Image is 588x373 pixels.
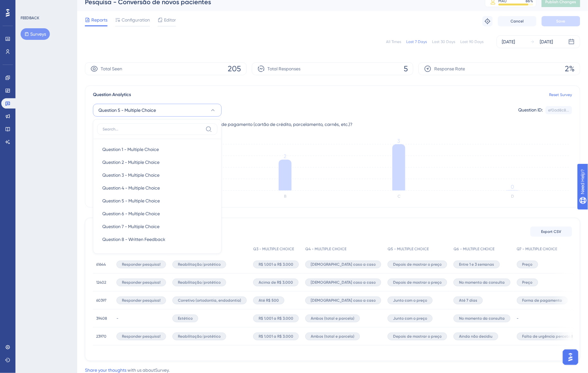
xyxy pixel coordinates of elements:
[259,334,293,339] span: R$ 1.001 a R$ 3.000
[561,348,580,367] iframe: UserGuiding AI Assistant Launcher
[459,316,505,321] span: No momento da consulta
[393,280,442,285] span: Depois de mostrar o preço
[434,65,465,73] span: Response Rate
[21,15,39,21] div: FEEDBACK
[228,64,241,74] span: 205
[519,106,543,114] div: Question ID:
[502,38,515,46] div: [DATE]
[311,334,354,339] span: Ambos (total e parcela)
[311,316,354,321] span: Ambos (total e parcela)
[398,194,400,199] text: C
[122,298,161,303] span: Responder pesquisa!
[556,19,565,24] span: Save
[511,19,524,24] span: Cancel
[404,64,408,74] span: 5
[97,220,217,233] button: Question 7 - Multiple Choice
[393,298,427,303] span: Junto com o preço
[93,91,131,99] span: Question Analytics
[97,156,217,169] button: Question 2 - Multiple Choice
[511,194,514,199] text: D
[102,158,160,166] span: Question 2 - Multiple Choice
[517,316,519,321] span: -
[97,143,217,156] button: Question 1 - Multiple Choice
[97,182,217,194] button: Question 4 - Multiple Choice
[522,280,533,285] span: Preço
[459,262,494,267] span: Entre 1 e 3 semanas
[541,229,562,234] span: Export CSV
[97,169,217,182] button: Question 3 - Multiple Choice
[259,316,293,321] span: R$ 1.001 a R$ 3.000
[461,39,484,44] div: Last 90 Days
[91,16,107,24] span: Reports
[96,298,106,303] span: 60397
[522,298,562,303] span: Forma de pagamento
[565,64,575,74] span: 2%
[122,16,150,24] span: Configuration
[522,334,575,339] span: Falta de urgência percebida
[311,262,376,267] span: [DEMOGRAPHIC_DATA] caso a caso
[178,298,241,303] span: Corretivo (ortodontia, endodontia)
[164,16,176,24] span: Editor
[522,262,533,267] span: Preço
[253,246,294,252] span: Q3 - MULTIPLE CHOICE
[102,197,160,205] span: Question 5 - Multiple Choice
[102,210,160,218] span: Question 6 - Multiple Choice
[549,92,572,97] a: Reset Survey
[130,120,353,128] span: Em que momento você apresenta as formas de pagamento (cartão de crédito, parcelamento, carnês, et...
[103,127,203,132] input: Search...
[178,280,221,285] span: Reabilitação/protético
[393,316,427,321] span: Junto com o preço
[85,368,126,373] a: Share your thoughts
[178,262,221,267] span: Reabilitação/protético
[102,235,165,243] span: Question 8 - Written Feedback
[459,298,477,303] span: Até 7 dias
[102,171,160,179] span: Question 3 - Multiple Choice
[393,334,442,339] span: Depois de mostrar o preço
[102,223,160,230] span: Question 7 - Multiple Choice
[530,226,572,237] button: Export CSV
[548,108,569,113] div: ef0ad8c8...
[122,280,161,285] span: Responder pesquisa!
[459,280,505,285] span: No momento da consulta
[540,38,553,46] div: [DATE]
[393,262,442,267] span: Depois de mostrar o preço
[498,16,537,26] button: Cancel
[259,262,293,267] span: R$ 1.001 a R$ 3.000
[101,65,122,73] span: Total Seen
[97,233,217,246] button: Question 8 - Written Feedback
[259,298,279,303] span: Até R$ 500
[542,16,580,26] button: Save
[178,316,193,321] span: Estético
[454,246,495,252] span: Q6 - MULTIPLE CHOICE
[388,246,429,252] span: Q5 - MULTIPLE CHOICE
[102,146,159,153] span: Question 1 - Multiple Choice
[311,298,376,303] span: [DEMOGRAPHIC_DATA] caso a caso
[96,262,106,267] span: 61644
[93,104,222,117] button: Question 5 - Multiple Choice
[97,194,217,207] button: Question 5 - Multiple Choice
[284,153,287,159] tspan: 2
[386,39,401,44] div: All Times
[116,316,118,321] span: -
[459,334,493,339] span: Ainda não decidiu
[96,334,106,339] span: 23970
[96,280,106,285] span: 12402
[268,65,301,73] span: Total Responses
[398,138,400,144] tspan: 3
[305,246,346,252] span: Q4 - MULTIPLE CHOICE
[21,28,50,40] button: Surveys
[311,280,376,285] span: [DEMOGRAPHIC_DATA] caso a caso
[284,194,287,199] text: B
[178,334,221,339] span: Reabilitação/protético
[98,106,156,114] span: Question 5 - Multiple Choice
[102,184,160,192] span: Question 4 - Multiple Choice
[511,184,514,190] tspan: 0
[432,39,455,44] div: Last 30 Days
[122,334,161,339] span: Responder pesquisa!
[517,246,557,252] span: Q7 - MULTIPLE CHOICE
[407,39,427,44] div: Last 7 Days
[259,280,293,285] span: Acima de R$ 3.000
[97,207,217,220] button: Question 6 - Multiple Choice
